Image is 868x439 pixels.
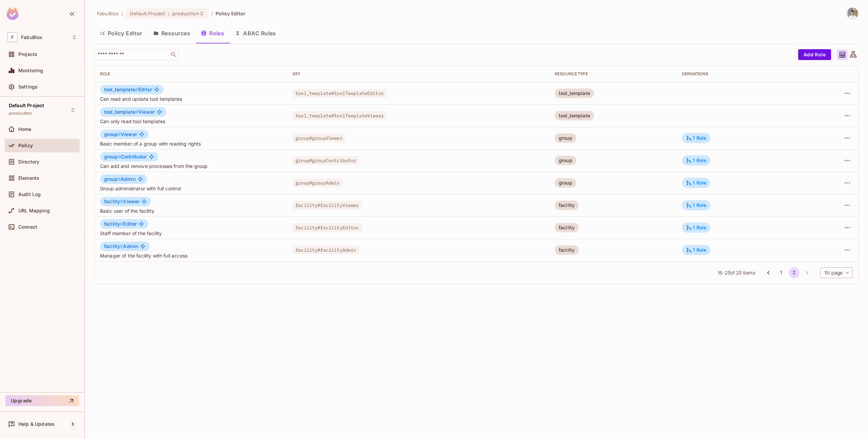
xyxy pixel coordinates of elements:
span: Directory [18,159,39,165]
li: / [211,10,213,17]
span: F [7,32,18,42]
span: : [167,11,170,16]
span: facility#facilityEditor [293,223,361,232]
div: Role [100,71,282,77]
nav: pagination navigation [762,267,813,278]
div: tool_template [555,89,594,98]
span: group [104,131,121,137]
span: Viewer [104,109,155,115]
button: Upgrade [5,395,79,406]
span: Editor [104,221,137,227]
span: # [135,109,138,115]
span: Contributor [104,154,147,159]
span: Default Project [9,103,44,108]
span: Settings [18,84,38,90]
span: Can only read tool templates [100,118,282,125]
span: tool_template [104,87,138,92]
span: tool_template [104,109,138,115]
span: Audit Log [18,192,41,197]
span: 16 - 23 of 23 items [718,269,755,276]
span: Admin [104,176,136,182]
span: Basic user of the facility [100,208,282,214]
li: / [121,10,123,17]
span: # [118,176,121,182]
div: group [555,178,576,188]
span: URL Mapping [18,208,50,213]
span: Workspace: FabuBlox [21,35,42,40]
span: # [120,221,123,227]
span: group#groupAdmin [293,178,342,187]
span: Default Project [130,10,165,17]
button: ABAC Rules [230,25,281,42]
button: Go to page 1 [776,267,787,278]
span: facility#facilityAdmin [293,246,359,254]
span: Editor [104,87,152,92]
button: page 2 [789,267,800,278]
span: group#groupViewer [293,134,345,142]
span: # [120,198,123,204]
div: facility [555,201,579,210]
span: Monitoring [18,68,43,73]
span: Basic member of a group with reading rights [100,140,282,147]
span: Policy Editor [216,10,245,17]
div: facility [555,223,579,232]
span: group#groupContributor [293,156,359,165]
div: RESOURCE TYPE [555,71,671,77]
span: # [118,131,121,137]
button: Policy Editor [94,25,148,42]
div: 15 / page [820,267,853,278]
div: facility [555,245,579,255]
span: Group administrator with full control [100,185,282,192]
span: Home [18,127,32,132]
span: Manager of the facility with full access [100,252,282,259]
span: Help & Updates [18,421,55,427]
span: Viewer [104,199,139,204]
img: omer@permit.io [847,8,858,19]
span: group [104,176,121,182]
span: tool_template#toolTemplateEditor [293,89,387,98]
div: 1 Role [686,180,706,186]
div: Key [293,71,544,77]
span: Admin [104,244,138,249]
span: group [104,154,121,159]
button: Roles [196,25,230,42]
span: Policy [18,143,33,148]
div: 1 Role [686,157,706,164]
div: 1 Role [686,225,706,231]
span: facility [104,243,123,249]
div: 1 Role [686,135,706,141]
div: group [555,133,576,143]
span: production [9,111,32,116]
img: SReyMgAAAABJRU5ErkJggg== [6,7,19,20]
div: tool_template [555,111,594,120]
span: Staff member of the facility [100,230,282,236]
span: # [118,154,121,159]
span: the active workspace [97,10,119,17]
span: Can add and remove processes from the group [100,163,282,169]
button: Add Role [798,49,831,60]
div: 1 Role [686,247,706,253]
div: group [555,156,576,165]
span: Projects [18,52,37,57]
span: Can read and update tool templates [100,96,282,102]
div: Derivations [682,71,798,77]
span: production [172,10,199,17]
span: Viewer [104,132,137,137]
div: 1 Role [686,202,706,208]
span: facility [104,198,123,204]
span: Connect [18,224,37,230]
button: Resources [148,25,196,42]
span: facility [104,221,123,227]
span: tool_template#toolTemplateViewer [293,111,387,120]
span: # [135,87,138,92]
span: facility#facilityViewer [293,201,361,210]
button: Go to previous page [763,267,774,278]
span: # [120,243,123,249]
span: Elements [18,175,39,181]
